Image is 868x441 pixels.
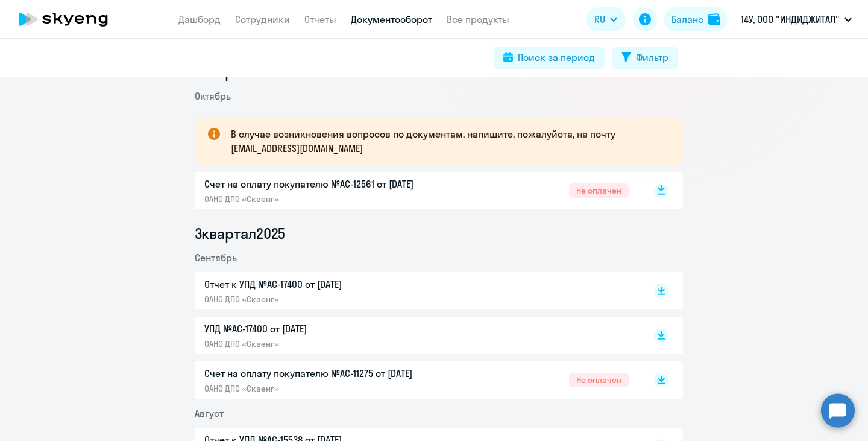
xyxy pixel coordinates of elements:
button: Балансbalance [664,7,728,31]
button: Поиск за период [494,47,605,69]
a: Отчеты [304,13,336,25]
div: Баланс [671,12,703,27]
p: 14У, ООО "ИНДИДЖИТАЛ" [741,12,840,27]
p: ОАНО ДПО «Скаенг» [204,338,458,349]
button: Фильтр [612,47,678,69]
button: 14У, ООО "ИНДИДЖИТАЛ" [735,5,858,34]
p: Отчет к УПД №AC-17400 от [DATE] [204,277,458,291]
a: УПД №AC-17400 от [DATE]ОАНО ДПО «Скаенг» [204,322,629,349]
a: Отчет к УПД №AC-17400 от [DATE]ОАНО ДПО «Скаенг» [204,277,629,305]
p: Счет на оплату покупателю №AC-11275 от [DATE] [204,366,458,381]
a: Дашборд [178,13,221,25]
span: Не оплачен [569,183,629,198]
p: Счет на оплату покупателю №AC-12561 от [DATE] [204,177,458,191]
a: Все продукты [447,13,509,25]
span: Октябрь [195,90,231,102]
button: RU [586,7,626,31]
li: 3 квартал 2025 [195,224,683,243]
img: balance [708,13,720,25]
p: ОАНО ДПО «Скаенг» [204,383,458,394]
a: Документооборот [351,13,432,25]
span: RU [594,12,605,27]
a: Счет на оплату покупателю №AC-11275 от [DATE]ОАНО ДПО «Скаенг»Не оплачен [204,366,629,394]
div: Фильтр [636,50,668,65]
a: Сотрудники [235,13,290,25]
p: В случае возникновения вопросов по документам, напишите, пожалуйста, на почту [EMAIL_ADDRESS][DOM... [231,127,661,156]
p: ОАНО ДПО «Скаенг» [204,294,458,305]
p: УПД №AC-17400 от [DATE] [204,322,458,336]
a: Счет на оплату покупателю №AC-12561 от [DATE]ОАНО ДПО «Скаенг»Не оплачен [204,177,629,205]
span: Сентябрь [195,252,237,264]
div: Поиск за период [518,50,595,65]
span: Август [195,407,224,419]
span: Не оплачен [569,373,629,387]
p: ОАНО ДПО «Скаенг» [204,194,458,205]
